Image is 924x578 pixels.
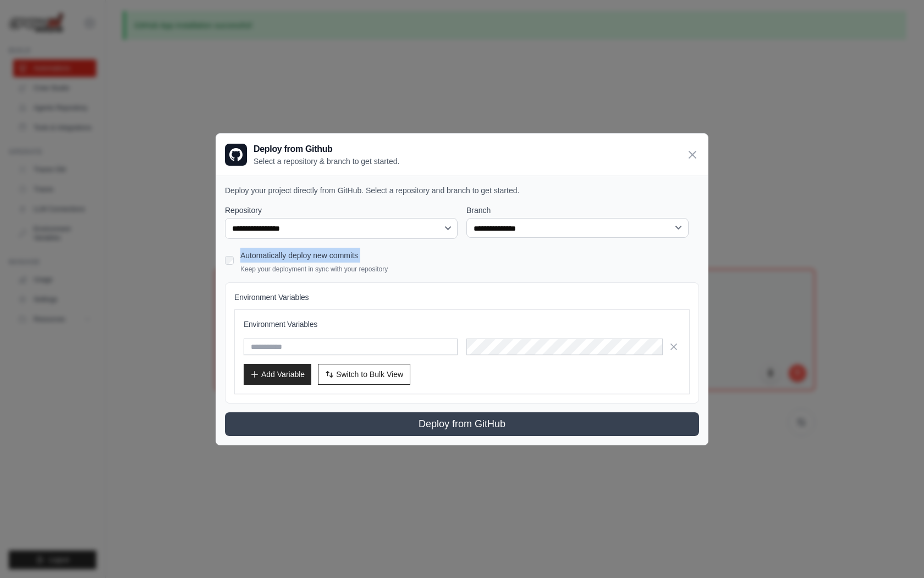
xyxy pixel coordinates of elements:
iframe: Chat Widget [869,525,924,578]
label: Automatically deploy new commits [240,251,358,260]
button: Switch to Bulk View [318,364,410,385]
span: Switch to Bulk View [336,369,403,380]
label: Branch [466,205,699,216]
p: Select a repository & branch to get started. [254,156,399,167]
p: Deploy your project directly from GitHub. Select a repository and branch to get started. [225,185,699,196]
p: Keep your deployment in sync with your repository [240,265,388,274]
button: Deploy from GitHub [225,412,699,436]
h3: Deploy from Github [254,143,399,156]
h4: Environment Variables [234,292,690,303]
h3: Environment Variables [244,319,680,330]
button: Add Variable [244,364,311,385]
label: Repository [225,205,458,216]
